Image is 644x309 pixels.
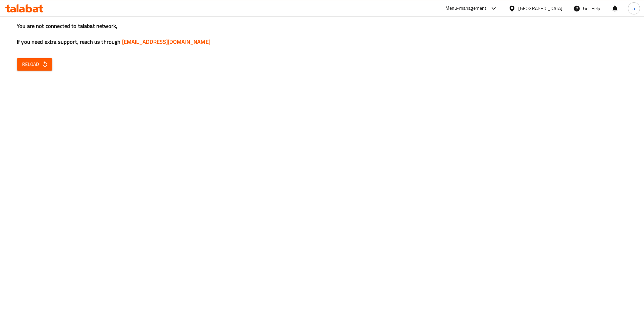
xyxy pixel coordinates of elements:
h3: You are not connected to talabat network, If you need extra support, reach us through [17,22,627,46]
span: Reload [22,60,47,69]
div: Menu-management [445,4,487,12]
span: a [633,5,635,12]
button: Reload [17,58,52,71]
div: [GEOGRAPHIC_DATA] [518,5,562,12]
a: [EMAIL_ADDRESS][DOMAIN_NAME] [122,37,210,47]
